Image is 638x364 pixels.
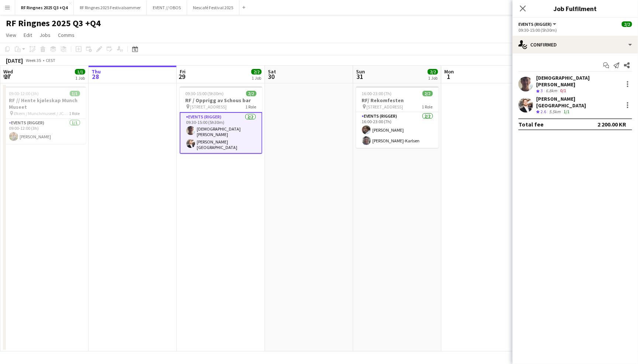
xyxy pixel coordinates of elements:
[24,58,43,63] span: Week 35
[180,97,262,104] h3: RF / Opprigg av Schous bar
[428,69,438,74] span: 2/2
[3,68,13,75] span: Wed
[6,57,23,64] div: [DATE]
[355,72,365,81] span: 31
[3,119,86,144] app-card-role: Events (Rigger)1/109:00-12:00 (3h)[PERSON_NAME]
[2,72,13,81] span: 27
[6,18,101,29] h1: RF Ringnes 2025 Q3 +Q4
[422,104,433,110] span: 1 Role
[252,75,261,81] div: 1 Job
[541,109,546,114] span: 2.6
[3,97,86,110] h3: RF // Hente kjøleskap Munch Museet
[3,86,86,144] app-job-card: 09:00-12:00 (3h)1/1RF // Hente kjøleskap Munch Museet Økern / Munchmuseet / JCP Lager1 RoleEvents...
[367,104,403,110] span: [STREET_ADDRESS]
[541,88,543,93] span: 3
[21,30,35,40] a: Edit
[46,58,55,63] div: CEST
[9,91,39,96] span: 09:00-12:00 (3h)
[6,32,16,38] span: View
[3,30,19,40] a: View
[37,30,54,40] a: Jobs
[518,21,558,27] button: Events (Rigger)
[186,91,224,96] span: 09:30-15:00 (5h30m)
[536,96,620,109] div: [PERSON_NAME][GEOGRAPHIC_DATA]
[443,72,454,81] span: 1
[423,91,433,96] span: 2/2
[362,91,392,96] span: 16:00-23:00 (7h)
[75,75,85,81] div: 1 Job
[267,72,276,81] span: 30
[597,121,626,128] div: 2 200.00 KR
[513,36,638,53] div: Confirmed
[356,86,439,148] app-job-card: 16:00-23:00 (7h)2/2RF/ Rekomfesten [STREET_ADDRESS]1 RoleEvents (Rigger)2/216:00-23:00 (7h)[PERSO...
[187,0,239,15] button: Nescafé Festival 2025
[428,75,438,81] div: 1 Job
[518,121,544,128] div: Total fee
[179,72,186,81] span: 29
[536,74,620,88] div: [DEMOGRAPHIC_DATA][PERSON_NAME]
[14,111,69,116] span: Økern / Munchmuseet / JCP Lager
[356,112,439,148] app-card-role: Events (Rigger)2/216:00-23:00 (7h)[PERSON_NAME][PERSON_NAME]-Karlsen
[70,91,80,96] span: 1/1
[180,112,262,154] app-card-role: Events (Rigger)2/209:30-15:00 (5h30m)[DEMOGRAPHIC_DATA][PERSON_NAME][PERSON_NAME][GEOGRAPHIC_DATA]
[622,21,632,27] span: 2/2
[518,27,632,33] div: 09:30-15:00 (5h30m)
[75,69,85,74] span: 1/1
[180,86,262,154] app-job-card: 09:30-15:00 (5h30m)2/2RF / Opprigg av Schous bar [STREET_ADDRESS]1 RoleEvents (Rigger)2/209:30-15...
[39,32,51,38] span: Jobs
[180,68,186,75] span: Fri
[268,68,276,75] span: Sat
[58,32,75,38] span: Comms
[92,68,101,75] span: Thu
[356,68,365,75] span: Sun
[246,91,256,96] span: 2/2
[55,30,77,40] a: Comms
[15,0,74,15] button: RF Ringnes 2025 Q3 +Q4
[246,104,256,110] span: 1 Role
[69,111,80,116] span: 1 Role
[548,109,562,115] div: 5.5km
[444,68,454,75] span: Mon
[560,88,566,93] app-skills-label: 0/1
[518,21,552,27] span: Events (Rigger)
[24,32,32,38] span: Edit
[356,97,439,104] h3: RF/ Rekomfesten
[90,72,101,81] span: 28
[563,109,569,114] app-skills-label: 1/1
[147,0,187,15] button: EVENT // OBOS
[544,88,559,94] div: 6.8km
[513,4,638,13] h3: Job Fulfilment
[190,104,227,110] span: [STREET_ADDRESS]
[74,0,147,15] button: RF Ringnes 2025 Festivalsommer
[251,69,262,74] span: 2/2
